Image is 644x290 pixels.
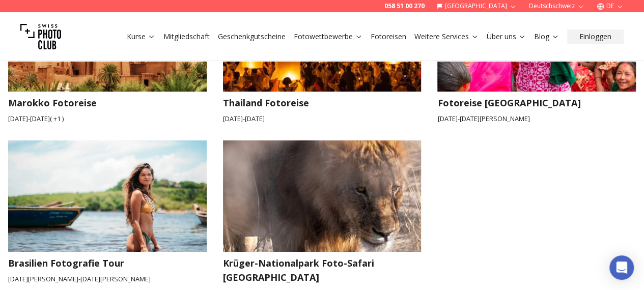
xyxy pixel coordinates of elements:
button: Über uns [483,30,530,44]
h3: Thailand Fotoreise [223,96,422,110]
a: Mitgliedschaft [163,32,210,42]
small: [DATE] - [DATE][PERSON_NAME] [437,114,636,124]
h3: Brasilien Fotografie Tour [8,256,207,270]
h3: Marokko Fotoreise [8,96,207,110]
button: Einloggen [567,30,624,44]
button: Weitere Services [410,30,483,44]
a: Fotoreisen [371,32,406,42]
small: [DATE] - [DATE] ( + 1 ) [8,114,207,124]
a: Blog [534,32,559,42]
small: [DATE][PERSON_NAME] - [DATE][PERSON_NAME] [8,274,207,284]
a: Weitere Services [414,32,479,42]
button: Fotoreisen [367,30,410,44]
a: Über uns [487,32,526,42]
img: Krüger-Nationalpark Foto-Safari Südafrika [213,135,431,257]
button: Fotowettbewerbe [290,30,367,44]
small: [DATE] - [DATE] [223,114,422,124]
a: Fotowettbewerbe [294,32,362,42]
button: Kurse [123,30,159,44]
a: Kurse [127,32,155,42]
button: Blog [530,30,563,44]
h3: Krüger-Nationalpark Foto-Safari [GEOGRAPHIC_DATA] [223,256,422,284]
button: Mitgliedschaft [159,30,214,44]
button: Geschenkgutscheine [214,30,290,44]
a: Geschenkgutscheine [218,32,286,42]
div: Open Intercom Messenger [609,255,634,280]
img: Swiss photo club [20,16,61,57]
h3: Fotoreise [GEOGRAPHIC_DATA] [437,96,636,110]
a: 058 51 00 270 [384,2,425,10]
